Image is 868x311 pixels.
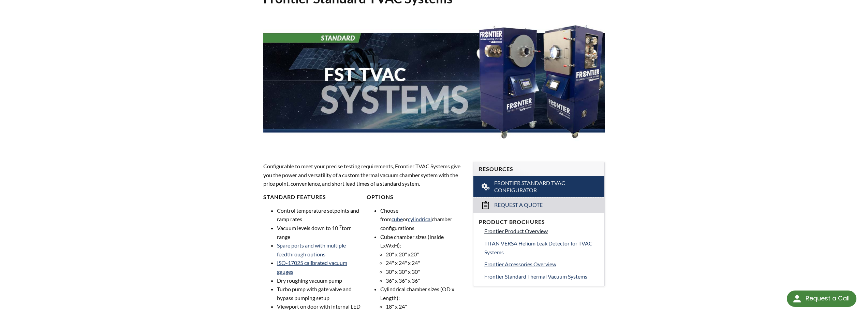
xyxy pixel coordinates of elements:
h4: Resources [479,166,599,173]
span: Frontier Product Overview [484,228,548,234]
div: Request a Call [787,291,856,307]
div: Request a Call [806,291,850,306]
a: Frontier Product Overview [484,227,599,236]
li: 36" x 36" x 36" [386,276,465,285]
a: TITAN VERSA Helium Leak Detector for TVAC Systems [484,239,599,256]
h4: Standard Features [263,194,362,201]
img: round button [792,293,803,304]
a: cube [392,216,403,222]
sup: -7 [338,224,342,229]
h4: Product Brochures [479,218,599,226]
h4: Options [367,194,465,201]
li: Dry roughing vacuum pump [277,276,362,285]
span: Frontier Accessories Overview [484,261,556,267]
a: Request a Quote [473,197,604,213]
li: 24" x 24" x 24" [386,258,465,267]
span: Frontier Standard TVAC Configurator [494,180,586,194]
li: Control temperature setpoints and ramp rates [277,206,362,224]
a: Frontier Standard TVAC Configurator [473,176,604,197]
li: Vacuum levels down to 10 torr range [277,224,362,241]
a: ISO-17025 calibrated vacuum gauges [277,259,347,275]
li: 30" x 30" x 30" [386,267,465,276]
li: 18" x 24" [386,302,465,311]
li: 20" x 20" x20" [386,250,465,259]
a: cylindrical [408,216,432,222]
span: Request a Quote [494,201,543,209]
p: Configurable to meet your precise testing requirements, Frontier TVAC Systems give you the power ... [263,162,465,188]
a: Frontier Standard Thermal Vacuum Systems [484,272,599,281]
span: TITAN VERSA Helium Leak Detector for TVAC Systems [484,240,592,255]
li: Turbo pump with gate valve and bypass pumping setup [277,285,362,302]
li: Cube chamber sizes (Inside LxWxH): [380,232,465,285]
a: Spare ports and with multiple feedthrough options [277,242,346,257]
li: Choose from or chamber configurations [380,206,465,232]
a: Frontier Accessories Overview [484,260,599,269]
img: FST TVAC Systems header [263,12,605,149]
span: Frontier Standard Thermal Vacuum Systems [484,273,587,280]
